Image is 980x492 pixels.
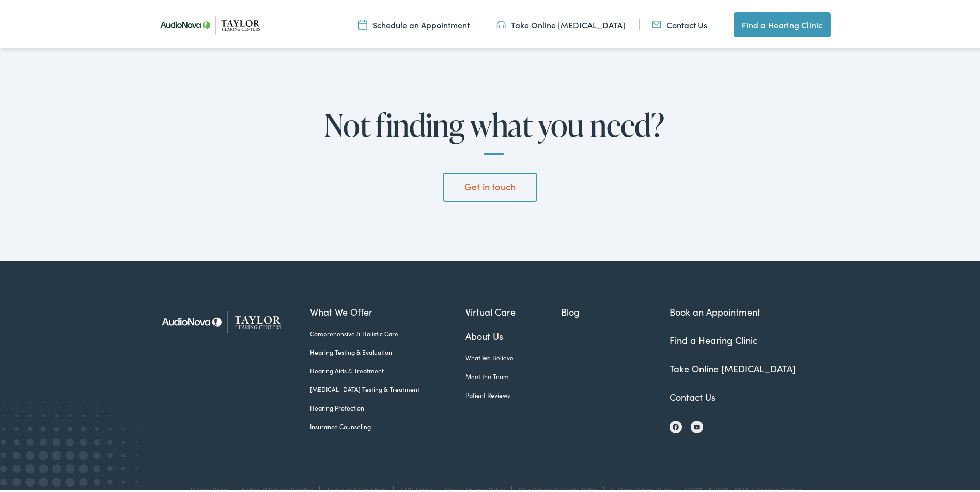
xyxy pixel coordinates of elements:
a: Meet the Team [465,370,562,379]
a: Privacy Policy [191,483,229,492]
img: utility icon [496,17,506,28]
a: Hearing Testing & Evaluation [310,346,465,355]
a: Terms and Conditions [326,483,388,492]
a: Patient Reviews [465,388,562,398]
a: Comprehensive & Holistic Care [310,327,465,336]
a: What We Offer [310,303,465,317]
img: YouTube [694,422,700,428]
a: Take Online [MEDICAL_DATA] [496,17,625,28]
a: About Us [465,327,562,341]
a: Contact Us [652,17,707,28]
a: Book an Appointment [670,303,760,316]
img: utility icon [358,17,367,28]
a: Find a Hearing Clinic [670,332,757,345]
a: Insurance Counseling [310,420,465,429]
a: Virtual Care [465,303,562,317]
h2: Not finding what you need? [308,106,680,153]
a: Get in touch [443,171,537,200]
img: utility icon [652,17,661,28]
a: Hearing Aids & Treatment [310,364,465,373]
img: Facebook icon, indicating the presence of the site or brand on the social media platform. [673,422,679,428]
a: Schedule an Appointment [358,17,470,28]
a: What We Believe [465,351,562,360]
img: Taylor Hearing Centers [153,295,295,345]
a: SMS Terms [400,483,432,492]
a: Web Privacy & Cookie Policy [519,483,598,492]
a: Notice of Privacy Practice [242,483,314,492]
a: Blog [561,303,626,317]
a: Contact Us [670,388,715,401]
a: Hearing Protection [310,401,465,411]
a: Take Online [MEDICAL_DATA] [670,360,796,373]
a: E-Store Return Policy [611,483,672,492]
div: ©2025 [PERSON_NAME] Hearing Centers [679,484,802,491]
a: Cookie Privacy Notice [445,483,506,492]
a: Find a Hearing Clinic [734,10,831,35]
a: [MEDICAL_DATA] Testing & Treatment [310,383,465,392]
